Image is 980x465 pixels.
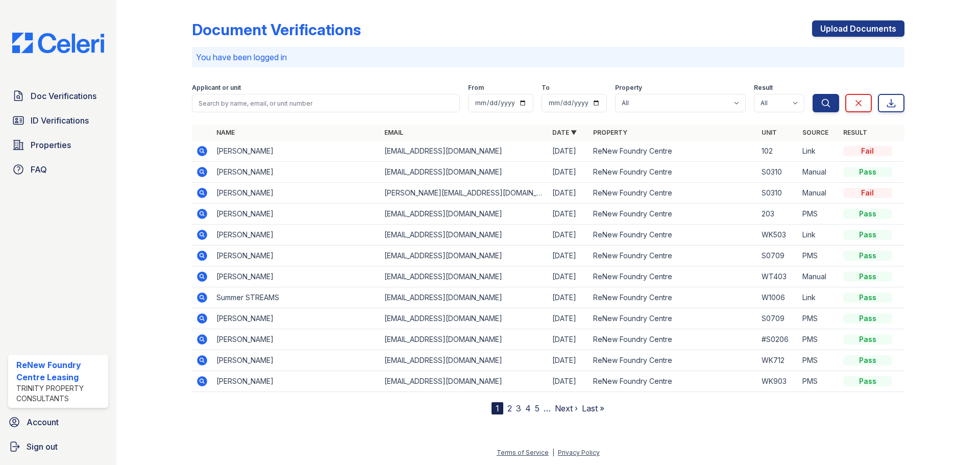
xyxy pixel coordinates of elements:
td: [PERSON_NAME] [212,162,380,183]
td: [PERSON_NAME] [212,246,380,266]
a: Account [4,412,112,432]
td: PMS [798,308,839,329]
td: [EMAIL_ADDRESS][DOMAIN_NAME] [380,225,548,246]
td: Link [798,287,839,308]
span: Doc Verifications [31,90,96,102]
td: WK712 [757,350,798,371]
td: [DATE] [548,225,589,246]
a: Properties [8,135,108,155]
td: [EMAIL_ADDRESS][DOMAIN_NAME] [380,141,548,162]
a: Terms of Service [497,449,549,456]
td: [DATE] [548,183,589,204]
span: ID Verifications [31,114,89,127]
td: S0310 [757,183,798,204]
td: [PERSON_NAME][EMAIL_ADDRESS][DOMAIN_NAME] [380,183,548,204]
a: ID Verifications [8,110,108,131]
a: Privacy Policy [558,449,600,456]
td: ReNew Foundry Centre [589,204,757,225]
td: S0310 [757,162,798,183]
a: Doc Verifications [8,86,108,106]
td: [PERSON_NAME] [212,204,380,225]
td: WK903 [757,371,798,392]
a: 3 [516,403,521,413]
td: [EMAIL_ADDRESS][DOMAIN_NAME] [380,350,548,371]
td: [PERSON_NAME] [212,329,380,350]
a: Last » [582,403,604,413]
td: ReNew Foundry Centre [589,141,757,162]
td: 102 [757,141,798,162]
a: Name [216,129,235,136]
div: Pass [843,209,892,219]
p: You have been logged in [196,51,900,63]
td: [DATE] [548,162,589,183]
label: Applicant or unit [192,84,241,92]
td: PMS [798,204,839,225]
div: Fail [843,146,892,156]
td: [PERSON_NAME] [212,141,380,162]
label: From [468,84,484,92]
td: PMS [798,371,839,392]
td: ReNew Foundry Centre [589,162,757,183]
div: | [552,449,554,456]
a: Email [384,129,403,136]
td: ReNew Foundry Centre [589,308,757,329]
div: Pass [843,313,892,324]
div: ReNew Foundry Centre Leasing [16,359,104,383]
a: Upload Documents [812,20,904,37]
label: Result [754,84,773,92]
a: Property [593,129,627,136]
td: [PERSON_NAME] [212,350,380,371]
span: Properties [31,139,71,151]
td: ReNew Foundry Centre [589,287,757,308]
td: Manual [798,183,839,204]
span: Sign out [27,440,58,453]
td: PMS [798,246,839,266]
div: 1 [492,402,503,414]
label: To [542,84,550,92]
div: Document Verifications [192,20,361,39]
td: #S0206 [757,329,798,350]
td: [EMAIL_ADDRESS][DOMAIN_NAME] [380,329,548,350]
td: Manual [798,266,839,287]
div: Pass [843,251,892,261]
td: [PERSON_NAME] [212,225,380,246]
td: [DATE] [548,204,589,225]
td: [EMAIL_ADDRESS][DOMAIN_NAME] [380,162,548,183]
a: FAQ [8,159,108,180]
td: [DATE] [548,141,589,162]
a: 2 [507,403,512,413]
td: ReNew Foundry Centre [589,371,757,392]
td: Manual [798,162,839,183]
td: [DATE] [548,350,589,371]
a: Sign out [4,436,112,457]
div: Fail [843,188,892,198]
td: WT403 [757,266,798,287]
label: Property [615,84,642,92]
td: [PERSON_NAME] [212,371,380,392]
td: [EMAIL_ADDRESS][DOMAIN_NAME] [380,246,548,266]
td: Link [798,141,839,162]
a: Unit [762,129,777,136]
td: [PERSON_NAME] [212,266,380,287]
td: [DATE] [548,266,589,287]
td: [PERSON_NAME] [212,308,380,329]
a: 5 [535,403,540,413]
td: Link [798,225,839,246]
div: Pass [843,230,892,240]
a: 4 [525,403,531,413]
td: [EMAIL_ADDRESS][DOMAIN_NAME] [380,371,548,392]
td: S0709 [757,308,798,329]
div: Pass [843,355,892,365]
td: [EMAIL_ADDRESS][DOMAIN_NAME] [380,287,548,308]
td: [DATE] [548,329,589,350]
a: Result [843,129,867,136]
td: WK503 [757,225,798,246]
a: Date ▼ [552,129,577,136]
td: [DATE] [548,246,589,266]
td: ReNew Foundry Centre [589,225,757,246]
span: … [544,402,551,414]
input: Search by name, email, or unit number [192,94,460,112]
td: [EMAIL_ADDRESS][DOMAIN_NAME] [380,308,548,329]
td: ReNew Foundry Centre [589,350,757,371]
td: [PERSON_NAME] [212,183,380,204]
